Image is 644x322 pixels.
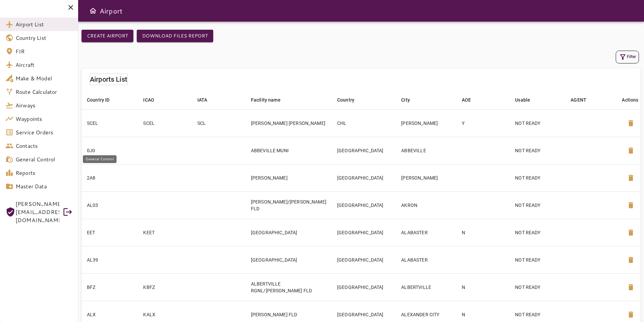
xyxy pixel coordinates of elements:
p: NOT READY [515,284,560,291]
div: AGENT [571,96,586,104]
td: SCEL [138,109,192,137]
span: Reports [15,169,73,177]
td: ALABASTER [396,246,456,273]
span: [PERSON_NAME][EMAIL_ADDRESS][DOMAIN_NAME] [15,200,59,224]
td: AL39 [82,246,138,273]
h6: Airports List [90,74,127,85]
button: Delete Airport [623,252,639,268]
td: [PERSON_NAME] [246,164,332,191]
p: NOT READY [515,229,560,236]
div: Country ID [87,96,110,104]
span: Facility name [251,96,289,104]
span: AOE [462,96,480,104]
td: SCL [192,109,246,137]
span: delete [627,256,635,264]
span: delete [627,283,635,291]
span: Route Calculator [15,88,73,96]
p: NOT READY [515,257,560,263]
span: ICAO [143,96,163,104]
button: Download Files Report [137,30,213,42]
span: Airport List [15,20,73,28]
td: [PERSON_NAME] [PERSON_NAME] [246,109,332,137]
button: Delete Airport [623,197,639,213]
td: [PERSON_NAME]/[PERSON_NAME] FLD [246,191,332,219]
div: Country [337,96,354,104]
span: Country List [15,34,73,42]
span: Master Data [15,182,73,190]
td: 2A8 [82,164,138,191]
button: Delete Airport [623,279,639,295]
td: ALABASTER [396,219,456,246]
div: Usable [515,96,530,104]
td: CHL [332,109,396,137]
td: AL03 [82,191,138,219]
span: Usable [515,96,539,104]
span: Service Orders [15,128,73,136]
td: [PERSON_NAME] [396,164,456,191]
span: delete [627,229,635,237]
td: [PERSON_NAME] [396,109,456,137]
h6: Airport [100,5,123,16]
span: Contacts [15,142,73,150]
td: [GEOGRAPHIC_DATA] [332,219,396,246]
span: Airways [15,101,73,109]
span: AGENT [571,96,595,104]
td: AKRON [396,191,456,219]
div: City [401,96,410,104]
div: General Control [83,155,117,163]
button: Delete Airport [623,224,639,241]
td: N [456,273,510,301]
div: Facility name [251,96,281,104]
p: NOT READY [515,311,560,318]
p: NOT READY [515,175,560,181]
span: Country [337,96,363,104]
td: KBFZ [138,273,192,301]
div: AOE [462,96,471,104]
td: Y [456,109,510,137]
td: [GEOGRAPHIC_DATA] [332,246,396,273]
span: delete [627,174,635,182]
button: Filter [616,51,639,63]
td: [GEOGRAPHIC_DATA] [246,246,332,273]
td: ALBERTVILLE RGNL/[PERSON_NAME] FLD [246,273,332,301]
td: BFZ [82,273,138,301]
button: Delete Airport [623,142,639,159]
p: NOT READY [515,120,560,127]
span: delete [627,201,635,209]
span: Waypoints [15,115,73,123]
td: [GEOGRAPHIC_DATA] [332,273,396,301]
button: Delete Airport [623,170,639,186]
span: delete [627,311,635,319]
button: Delete Airport [623,115,639,131]
button: Create airport [82,30,133,42]
td: [GEOGRAPHIC_DATA] [332,137,396,164]
div: ICAO [143,96,154,104]
td: KEET [138,219,192,246]
td: N [456,219,510,246]
td: [GEOGRAPHIC_DATA] [332,191,396,219]
p: NOT READY [515,147,560,154]
span: FIR [15,47,73,55]
span: delete [627,146,635,155]
td: SCEL [82,109,138,137]
span: Aircraft [15,61,73,69]
button: Open drawer [86,4,100,18]
td: ABBEVILLE [396,137,456,164]
td: ABBEVILLE MUNI [246,137,332,164]
span: Make & Model [15,74,73,82]
span: General Control [15,155,73,163]
span: Country ID [87,96,119,104]
div: IATA [197,96,207,104]
p: NOT READY [515,202,560,209]
td: ALBERTVILLE [396,273,456,301]
span: delete [627,119,635,127]
span: City [401,96,419,104]
td: [GEOGRAPHIC_DATA] [246,219,332,246]
td: 0J0 [82,137,138,164]
td: [GEOGRAPHIC_DATA] [332,164,396,191]
span: IATA [197,96,216,104]
td: EET [82,219,138,246]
